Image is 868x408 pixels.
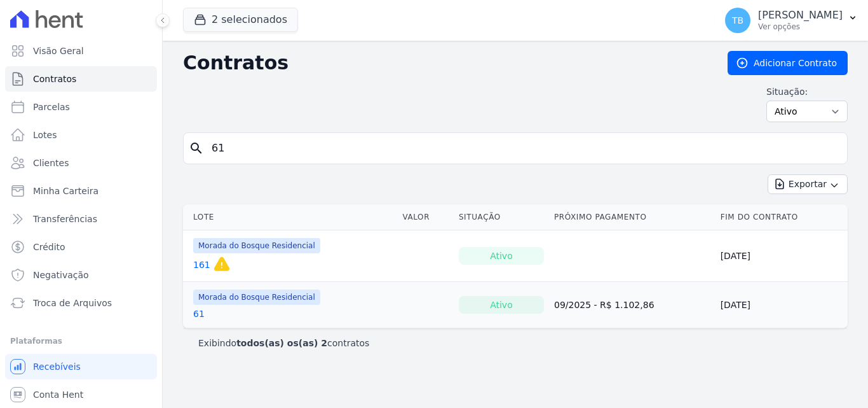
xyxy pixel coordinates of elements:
span: Negativação [33,269,89,281]
span: Parcelas [33,101,70,113]
h2: Contratos [183,52,707,74]
a: Crédito [5,234,157,260]
span: Crédito [33,241,65,253]
th: Lote [183,204,397,230]
span: Morada do Bosque Residencial [193,238,320,253]
a: 161 [193,258,210,271]
td: [DATE] [715,282,848,328]
button: Exportar [768,174,848,194]
a: 09/2025 - R$ 1.102,86 [554,300,654,310]
b: todos(as) os(as) 2 [236,338,327,348]
button: 2 selecionados [183,8,298,32]
a: Visão Geral [5,38,157,64]
span: Conta Hent [33,388,83,401]
span: TB [732,16,743,25]
span: Recebíveis [33,360,81,373]
p: Exibindo contratos [198,337,369,349]
label: Situação: [766,85,848,98]
p: [PERSON_NAME] [758,9,843,22]
a: Adicionar Contrato [728,51,848,75]
p: Ver opções [758,22,843,32]
div: Ativo [459,247,544,265]
th: Situação [454,204,549,230]
span: Visão Geral [33,45,84,57]
th: Fim do Contrato [715,204,848,230]
a: Troca de Arquivos [5,290,157,316]
a: Negativação [5,262,157,288]
input: Buscar por nome do lote [204,136,842,161]
a: Recebíveis [5,354,157,379]
div: Plataformas [10,334,152,349]
td: [DATE] [715,230,848,282]
a: Contratos [5,66,157,92]
span: Transferências [33,213,97,225]
span: Lotes [33,129,57,141]
button: TB [PERSON_NAME] Ver opções [715,3,868,38]
i: search [189,141,204,156]
div: Ativo [459,296,544,314]
th: Próximo Pagamento [549,204,715,230]
th: Valor [397,204,454,230]
a: Conta Hent [5,382,157,407]
a: Lotes [5,122,157,148]
a: Minha Carteira [5,178,157,204]
a: Transferências [5,206,157,232]
a: 61 [193,307,205,320]
a: Parcelas [5,94,157,120]
span: Morada do Bosque Residencial [193,290,320,305]
a: Clientes [5,150,157,176]
span: Minha Carteira [33,185,98,197]
span: Troca de Arquivos [33,297,112,309]
span: Clientes [33,157,69,169]
span: Contratos [33,73,76,85]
